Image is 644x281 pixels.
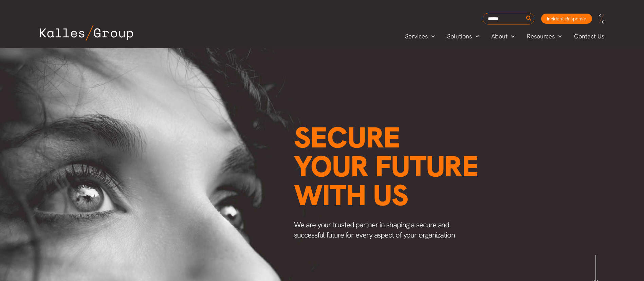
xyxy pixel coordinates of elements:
span: About [491,31,508,41]
span: Solutions [447,31,472,41]
a: AboutMenu Toggle [485,31,521,41]
nav: Primary Site Navigation [399,31,611,42]
span: We are your trusted partner in shaping a secure and successful future for every aspect of your or... [294,220,455,240]
span: Menu Toggle [508,31,515,41]
a: SolutionsMenu Toggle [441,31,485,41]
span: Resources [527,31,555,41]
span: Menu Toggle [472,31,479,41]
span: Services [405,31,428,41]
button: Search [525,13,533,24]
span: Secure your future with us [294,119,478,214]
span: Menu Toggle [428,31,435,41]
img: Kalles Group [40,25,133,41]
a: ResourcesMenu Toggle [521,31,568,41]
a: ServicesMenu Toggle [399,31,441,41]
span: Menu Toggle [555,31,562,41]
a: Incident Response [541,14,592,24]
span: Contact Us [574,31,604,41]
a: Contact Us [568,31,611,41]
